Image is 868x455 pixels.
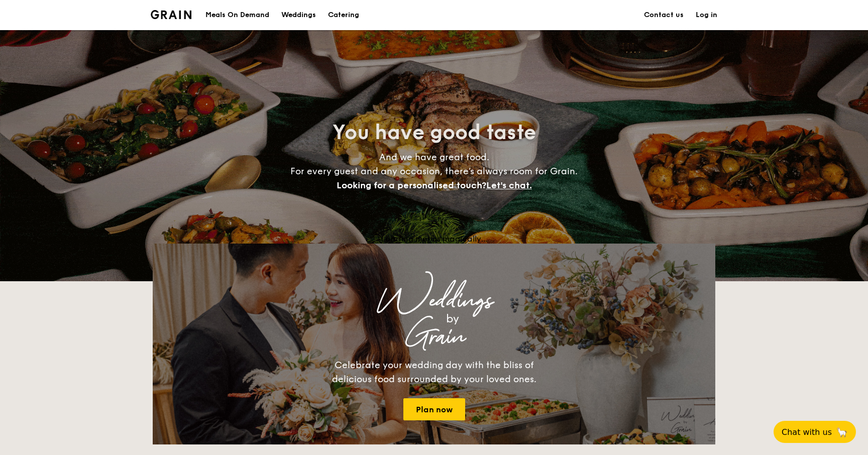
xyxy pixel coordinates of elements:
div: Loading menus magically... [153,234,715,244]
img: Grain [151,10,191,19]
span: Let's chat. [486,180,532,191]
a: Logotype [151,10,191,19]
button: Chat with us🦙 [774,421,856,443]
div: by [278,310,627,328]
a: Plan now [403,398,465,420]
div: Weddings [241,292,627,310]
div: Grain [241,328,627,346]
span: 🦙 [836,426,848,438]
div: Celebrate your wedding day with the bliss of delicious food surrounded by your loved ones. [321,358,547,386]
span: Chat with us [782,427,832,437]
